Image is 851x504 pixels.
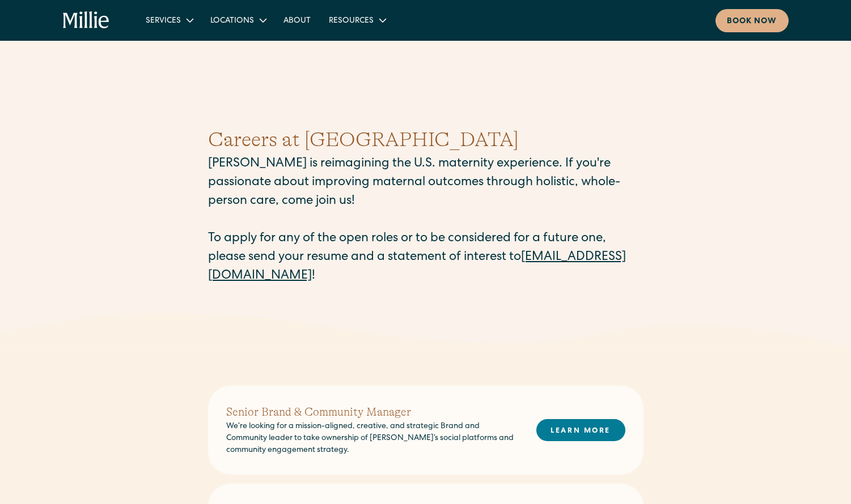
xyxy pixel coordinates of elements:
[320,11,394,29] div: Resources
[201,11,274,29] div: Locations
[274,11,320,29] a: About
[137,11,201,29] div: Services
[63,11,110,29] a: home
[208,125,643,155] h1: Careers at [GEOGRAPHIC_DATA]
[715,9,789,32] a: Book now
[210,15,254,27] div: Locations
[226,404,518,421] h2: Senior Brand & Community Manager
[208,155,643,286] p: [PERSON_NAME] is reimagining the U.S. maternity experience. If you're passionate about improving ...
[727,16,777,28] div: Book now
[226,421,518,456] p: We’re looking for a mission-aligned, creative, and strategic Brand and Community leader to take o...
[329,15,374,27] div: Resources
[536,419,625,441] a: LEARN MORE
[146,15,181,27] div: Services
